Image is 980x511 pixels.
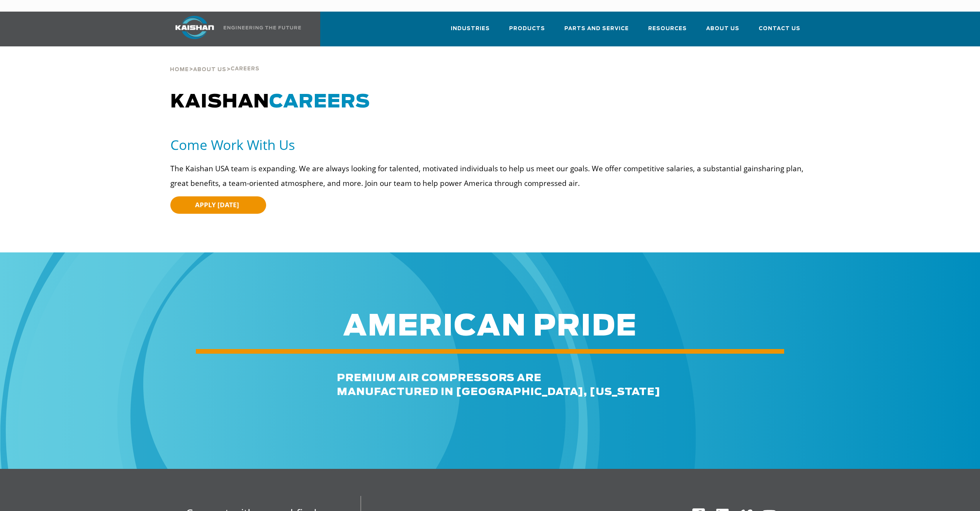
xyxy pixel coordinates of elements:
span: Home [170,67,189,72]
span: CAREERS [269,93,370,111]
span: About Us [706,24,739,33]
span: Products [509,24,545,33]
a: Kaishan USA [166,12,302,46]
img: Engineering the future [224,26,301,29]
span: Resources [648,24,687,33]
span: About Us [193,67,226,72]
span: Parts and Service [564,24,629,33]
a: Parts and Service [564,19,629,45]
span: Contact Us [759,24,800,33]
a: Products [509,19,545,45]
span: premium air compressors are MANUFACTURED IN [GEOGRAPHIC_DATA], [US_STATE] [337,373,661,397]
span: APPLY [DATE] [195,200,239,209]
a: Home [170,66,189,73]
a: Industries [451,19,490,45]
a: Contact Us [759,19,800,45]
h5: Come Work With Us [170,136,819,153]
span: KAISHAN [170,93,370,111]
span: Careers [231,66,260,72]
a: Resources [648,19,687,45]
a: APPLY [DATE] [170,196,266,214]
img: kaishan logo [166,16,224,39]
div: > > [170,46,260,76]
a: About Us [193,66,226,73]
span: Industries [451,24,490,33]
a: About Us [706,19,739,45]
p: The Kaishan USA team is expanding. We are always looking for talented, motivated individuals to h... [170,161,819,191]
